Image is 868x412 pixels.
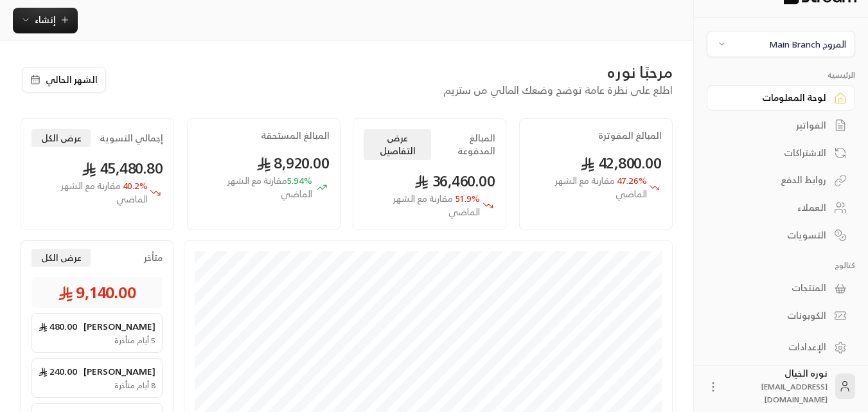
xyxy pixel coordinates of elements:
a: روابط الدفع [707,168,855,193]
span: 8,920.00 [256,150,330,176]
h2: إجمالي التسوية [100,132,163,145]
h2: المبالغ المستحقة [261,129,330,142]
div: روابط الدفع [723,174,826,186]
button: الشهر الحالي [22,67,106,93]
a: الفواتير [707,113,855,138]
span: مقارنة مع الشهر الماضي [227,172,312,202]
div: المنتجات [723,282,826,294]
div: المروج Main Branch [769,37,846,51]
span: 9,140.00 [58,282,136,303]
div: الفواتير [723,119,826,132]
span: 42,800.00 [580,150,662,176]
a: لوحة المعلومات [707,85,855,111]
span: [EMAIL_ADDRESS][DOMAIN_NAME] [761,380,828,406]
span: [PERSON_NAME] [84,320,155,333]
h2: المبالغ المفوترة [598,129,662,142]
span: اطلع على نظرة عامة توضح وضعك المالي من ستريم [443,81,673,99]
div: الإعدادات [723,341,826,354]
span: 5.94 % [198,174,312,201]
a: [PERSON_NAME]240.00 8 أيام متأخرة [31,358,163,398]
span: 8 أيام متأخرة [114,381,155,391]
span: 47.26 % [530,174,647,201]
div: التسويات [723,229,826,242]
a: التسويات [707,222,855,247]
button: إنشاء [13,8,78,33]
span: 45,480.80 [82,155,163,181]
div: لوحة المعلومات [723,91,826,104]
span: 480.00 [39,320,77,333]
a: [PERSON_NAME]480.00 5 أيام متأخرة [31,313,163,353]
span: 51.9 % [364,192,480,219]
span: إنشاء [35,12,56,28]
span: 5 أيام متأخرة [114,336,155,346]
button: عرض التفاصيل [364,129,431,160]
button: المروج Main Branch [707,31,855,57]
span: 40.2 % [31,179,148,206]
p: كتالوج [707,260,855,271]
div: الكوبونات [723,309,826,322]
span: مقارنة مع الشهر الماضي [393,190,480,220]
h2: المبالغ المدفوعة [431,132,495,157]
span: مقارنة مع الشهر الماضي [61,177,148,207]
div: مرحبًا نوره [120,62,673,82]
a: المنتجات [707,276,855,301]
a: الإعدادات [707,335,855,360]
a: الاشتراكات [707,140,855,165]
span: مقارنة مع الشهر الماضي [555,172,647,202]
span: [PERSON_NAME] [84,365,155,378]
a: العملاء [707,195,855,220]
span: متأخر [144,251,163,264]
button: عرض الكل [31,249,91,267]
div: الاشتراكات [723,147,826,159]
span: 36,460.00 [414,168,496,194]
div: نوره الخيال [727,367,828,406]
div: العملاء [723,201,826,214]
p: الرئيسية [707,70,855,80]
button: عرض الكل [31,129,91,147]
a: الكوبونات [707,303,855,328]
span: 240.00 [39,365,77,378]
